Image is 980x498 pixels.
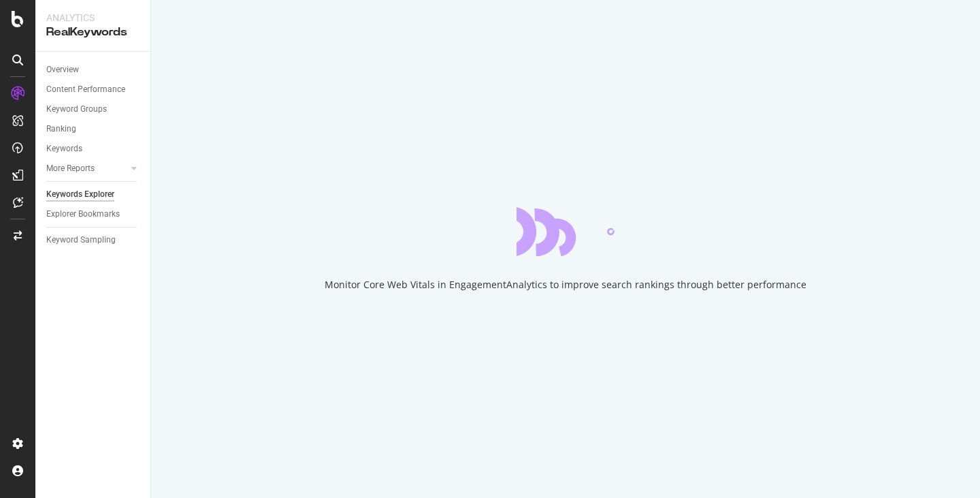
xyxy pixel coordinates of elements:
[46,142,82,156] div: Keywords
[46,233,141,247] a: Keyword Sampling
[46,25,140,40] div: RealKeywords
[46,207,141,221] a: Explorer Bookmarks
[46,142,141,156] a: Keywords
[46,82,125,97] div: Content Performance
[46,102,141,116] a: Keyword Groups
[325,278,806,292] div: Monitor Core Web Vitals in EngagementAnalytics to improve search rankings through better performance
[46,63,141,77] a: Overview
[46,187,114,202] div: Keywords Explorer
[46,63,79,77] div: Overview
[46,122,141,136] a: Ranking
[46,11,140,25] div: Analytics
[46,161,95,176] div: More Reports
[46,207,120,221] div: Explorer Bookmarks
[46,161,127,176] a: More Reports
[46,122,76,136] div: Ranking
[46,233,116,247] div: Keyword Sampling
[46,82,141,97] a: Content Performance
[46,102,107,116] div: Keyword Groups
[517,207,615,256] div: animation
[46,187,141,202] a: Keywords Explorer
